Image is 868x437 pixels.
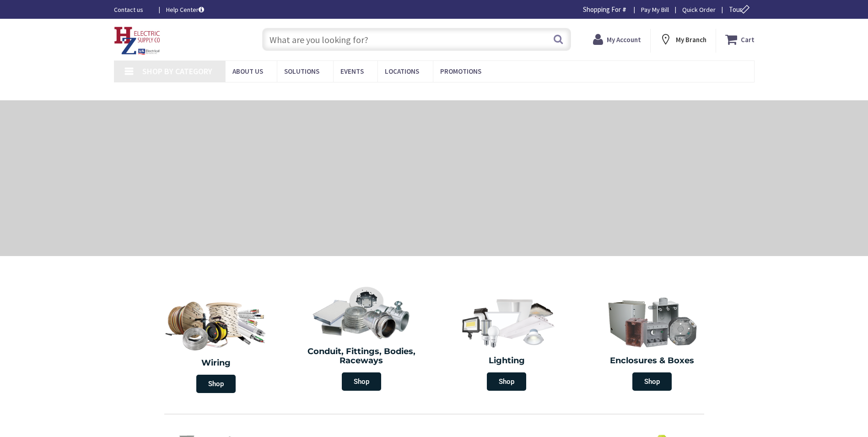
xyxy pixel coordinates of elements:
span: Locations [385,67,419,76]
strong: Cart [741,31,755,48]
a: Wiring Shop [144,290,289,398]
strong: My Branch [676,35,706,44]
span: Tour [729,5,752,14]
span: Shop By Category [142,66,212,76]
a: Contact us [114,5,151,14]
span: Promotions [440,67,481,76]
input: What are you looking for? [262,28,571,51]
span: Shop [632,372,672,391]
strong: My Account [607,35,641,44]
img: HZ Electric Supply [114,27,161,55]
span: Shopping For [583,5,621,14]
a: Pay My Bill [641,5,669,14]
strong: # [622,5,626,14]
span: Solutions [284,67,319,76]
span: Shop [196,375,236,393]
a: Cart [725,31,755,48]
h2: Lighting [441,356,573,366]
h2: Wiring [148,359,285,368]
a: Quick Order [682,5,716,14]
a: Conduit, Fittings, Bodies, Raceways Shop [291,281,432,395]
span: Shop [487,372,526,391]
span: Shop [342,372,381,391]
a: Lighting Shop [437,290,577,395]
a: Enclosures & Boxes Shop [582,290,722,395]
a: My Account [593,31,641,48]
span: Events [340,67,364,76]
span: About Us [232,67,263,76]
h2: Conduit, Fittings, Bodies, Raceways [296,347,427,366]
h2: Enclosures & Boxes [586,356,718,366]
a: Help Center [166,5,204,14]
